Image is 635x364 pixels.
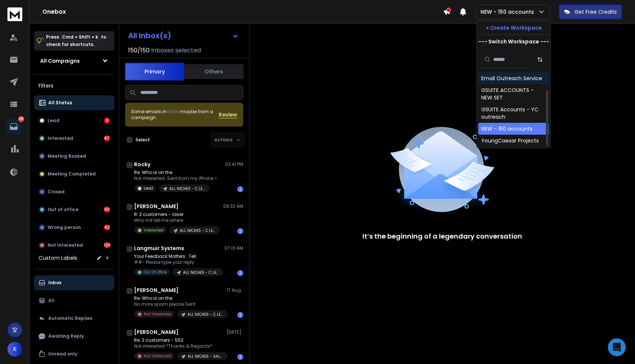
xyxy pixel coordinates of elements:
[188,354,223,359] p: ALL NICHES - SALES2
[477,21,550,35] button: + Create Workspace
[481,75,542,82] div: Email Outreach Service
[7,342,22,357] button: K
[34,202,114,217] button: Out of office50
[533,52,547,67] button: Sort by Sort A-Z
[48,242,83,248] p: Not Interested
[481,106,546,121] div: GSUITE Accounts - YC outreach
[34,131,114,146] button: Interested67
[131,109,219,121] div: Some emails in maybe from a campaign
[134,337,223,343] p: Re: 2 customers - 552
[34,347,114,361] button: Unread only
[134,170,217,176] p: Re: Who is on the
[104,118,110,124] div: 3
[48,280,61,286] p: Inbox
[574,8,617,16] p: Get Free Credits
[48,153,86,159] p: Meeting Booked
[144,227,163,233] p: Interested
[128,46,150,55] span: 150 / 150
[134,176,217,181] p: Not interested Sent from my iPhone >
[225,161,243,167] p: 02:41 PM
[144,186,153,191] p: Lead
[6,119,21,134] a: 291
[481,137,539,144] div: YoungCaesar Projects
[134,245,184,252] h1: Langmuir Systems
[144,353,171,359] p: Not Interested
[104,135,110,141] div: 67
[34,53,114,68] button: All Campaigns
[166,108,180,115] span: others
[104,207,110,213] div: 50
[151,46,201,55] h3: Inboxes selected
[227,287,243,293] p: 17 Aug
[34,311,114,326] button: Automatic Replies
[48,315,92,321] p: Automatic Replies
[46,33,106,48] p: Press to check for shortcuts.
[134,328,179,336] h1: [PERSON_NAME]
[34,113,114,128] button: Lead3
[42,7,443,16] h1: Onebox
[134,259,223,265] p: ##- Please type your reply
[34,220,114,235] button: Wrong person42
[34,238,114,253] button: Not Interested129
[125,63,184,81] button: Primary
[104,242,110,248] div: 129
[486,24,542,32] p: + Create Workspace
[134,301,223,307] p: No more spam please Sent
[237,354,243,360] div: 1
[481,125,533,132] div: NEW - 150 accounts
[559,4,622,19] button: Get Free Credits
[136,137,150,143] label: Select
[34,95,114,110] button: All Status
[134,217,220,223] p: Why not tell me where
[48,298,55,304] p: All
[180,228,215,233] p: ALL NICHES - C LEVEL2
[134,253,223,259] p: Your Feedback Matters : Tell
[61,33,99,41] span: Cmd + Shift + k
[48,333,84,339] p: Awaiting Reply
[237,228,243,234] div: 1
[134,211,220,217] p: R: 2 customers - laser
[362,231,522,242] p: It’s the beginning of a legendary conversation
[34,149,114,164] button: Meeting Booked
[224,245,243,251] p: 07:01 AM
[188,312,223,317] p: ALL NICHES - C LEVEL2
[169,186,205,191] p: ALL NICHES - C LEVEL2
[48,135,73,141] p: Interested
[48,207,78,213] p: Out of office
[481,8,537,16] p: NEW - 150 accounts
[237,312,243,318] div: 1
[144,311,171,317] p: Not Interested
[128,32,171,39] h1: All Inbox(s)
[48,171,96,177] p: Meeting Completed
[34,293,114,308] button: All
[34,184,114,199] button: Closed
[34,81,114,91] h3: Filters
[48,189,65,195] p: Closed
[40,57,80,65] h1: All Campaigns
[48,100,72,106] p: All Status
[219,111,237,118] button: Review
[34,329,114,344] button: Awaiting Reply
[134,161,150,168] h1: Rocky
[134,286,179,294] h1: [PERSON_NAME]
[7,7,22,21] img: logo
[134,343,223,349] p: Not interested *Thanks & Regards*
[183,270,219,275] p: ALL NICHES - C LEVEL2
[122,28,245,43] button: All Inbox(s)
[134,203,179,210] h1: [PERSON_NAME]
[223,203,243,209] p: 09:32 AM
[237,186,243,192] div: 1
[39,254,77,262] h3: Custom Labels
[18,116,24,122] p: 291
[608,338,626,356] div: Open Intercom Messenger
[134,295,223,301] p: Re: Who is on the
[144,269,167,275] p: Out Of Office
[34,275,114,290] button: Inbox
[481,86,546,101] div: GSUITE ACCOUNTS - NEW SET
[104,224,110,230] div: 42
[227,329,243,335] p: [DATE]
[34,167,114,181] button: Meeting Completed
